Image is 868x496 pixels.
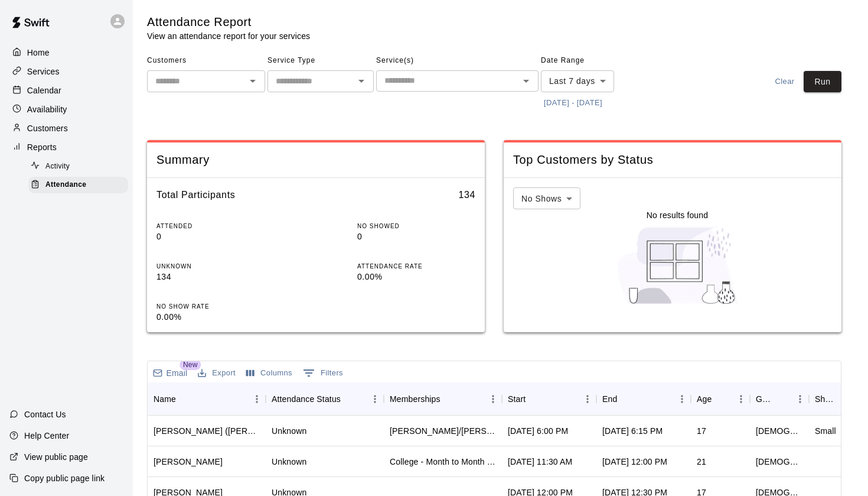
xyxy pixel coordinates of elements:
div: Attendance Status [272,382,341,416]
div: Attendance Status [266,382,384,416]
button: Menu [248,390,266,408]
div: No Shows [513,187,580,209]
p: Home [27,47,50,59]
span: Summary [156,152,475,168]
div: Start [502,382,596,416]
p: Reports [27,141,57,153]
span: Top Customers by Status [513,152,832,168]
div: Gender [756,382,775,416]
div: Shirt Size [815,382,834,416]
p: Calendar [27,85,61,96]
div: Aug 18, 2025 at 6:00 PM [508,425,568,437]
span: New [180,359,201,370]
div: Ethan McHugh [154,456,223,468]
div: End [596,382,691,416]
button: Sort [834,391,850,407]
button: Menu [791,390,809,408]
div: Aug 18, 2025 at 6:15 PM [602,425,663,437]
button: Sort [341,391,357,407]
div: Todd/Brad - Drop In [390,425,496,437]
div: Aug 15, 2025 at 12:00 PM [602,456,667,468]
div: Male [756,425,803,437]
p: ATTENDED [156,222,275,231]
div: 21 [697,456,706,468]
button: Open [518,73,534,89]
img: Nothing to see here [611,221,744,310]
span: Service(s) [376,51,539,70]
button: Sort [712,391,728,407]
div: Attendance [28,177,128,193]
div: Aug 15, 2025 at 11:30 AM [508,456,572,468]
div: Small [815,425,836,437]
button: Menu [673,390,691,408]
p: Copy public page link [24,472,105,484]
div: Last 7 days [541,70,614,92]
a: Reports [9,138,123,156]
button: Sort [176,391,192,407]
button: Sort [440,391,457,407]
div: Activity [28,158,128,175]
button: Menu [732,390,750,408]
p: NO SHOW RATE [156,302,275,311]
p: Email [167,367,188,379]
p: 134 [156,271,275,283]
button: Select columns [243,364,295,382]
h6: 134 [458,187,475,203]
button: Clear [766,71,804,93]
p: 0.00% [156,311,275,323]
button: Menu [366,390,384,408]
div: College - Month to Month Membership [390,456,496,468]
button: Sort [775,391,791,407]
div: Name [154,382,176,416]
div: Start [508,382,526,416]
p: Customers [27,122,68,134]
div: Shirt Size [809,382,868,416]
span: Attendance [45,179,86,191]
a: Services [9,63,123,80]
p: 0 [357,231,475,243]
button: Sort [617,391,634,407]
p: No results found [647,209,708,221]
a: Activity [28,157,133,176]
p: ATTENDANCE RATE [357,262,475,271]
a: Availability [9,101,123,118]
div: Age [691,382,750,416]
div: Name [148,382,266,416]
button: Menu [484,390,502,408]
button: Open [244,73,261,89]
p: View an attendance report for your services [147,30,310,42]
h6: Total Participants [156,187,235,203]
div: End [602,382,617,416]
div: Unknown [272,425,306,437]
span: Date Range [541,51,644,70]
button: Open [353,73,370,89]
button: [DATE] - [DATE] [541,94,605,112]
p: Help Center [24,430,69,442]
a: Customers [9,119,123,137]
button: Show filters [300,364,346,382]
div: Unknown [272,456,306,468]
p: Contact Us [24,409,66,420]
div: Male [756,456,803,468]
button: Run [804,71,841,93]
a: Home [9,44,123,61]
button: Export [195,364,239,382]
span: Customers [147,51,265,70]
p: 0.00% [357,271,475,283]
div: Memberships [390,382,440,416]
div: Calendar [9,82,123,99]
span: Service Type [267,51,374,70]
div: Jack Goodman (Scott Goodman) [154,425,260,437]
p: Availability [27,103,67,115]
div: Memberships [384,382,502,416]
h5: Attendance Report [147,14,310,30]
button: Menu [579,390,596,408]
div: Age [697,382,712,416]
p: NO SHOWED [357,222,475,231]
p: Services [27,66,60,77]
p: View public page [24,451,88,463]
